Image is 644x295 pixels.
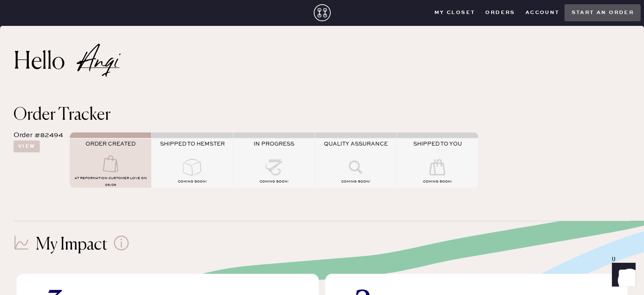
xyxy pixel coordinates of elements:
[260,180,288,184] span: COMING SOON!
[423,180,452,184] span: COMING SOON!
[75,176,147,187] span: AT Reformation Customer Love on 09/09
[254,140,294,147] span: IN PROGRESS
[14,52,80,73] h2: Hello
[480,6,520,19] button: Orders
[86,140,135,147] span: ORDER CREATED
[14,140,40,152] button: View
[341,180,370,184] span: COMING SOON!
[36,235,108,255] h1: My Impact
[14,130,63,140] div: Order #82494
[520,6,565,19] button: Account
[604,257,640,293] iframe: Front Chat
[80,57,119,68] h2: Anqi
[14,107,111,124] span: Order Tracker
[178,180,207,184] span: COMING SOON!
[413,140,462,147] span: SHIPPED TO YOU
[429,6,481,19] button: My Closet
[324,140,388,147] span: QUALITY ASSURANCE
[160,140,225,147] span: SHIPPED TO HEMSTER
[564,4,641,21] button: Start an order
